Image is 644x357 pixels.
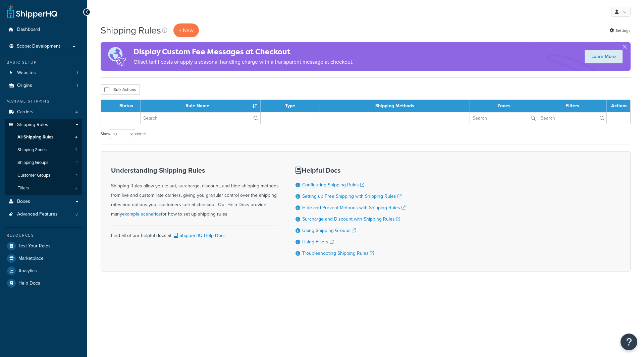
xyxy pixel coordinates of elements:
span: Test Your Rates [18,243,51,249]
div: Basic Setup [5,60,82,65]
li: Carriers [5,106,82,118]
span: Analytics [18,268,37,274]
button: Open Resource Center [621,334,637,350]
a: Using Filters [302,238,334,245]
input: Search [141,112,260,124]
span: Advanced Features [17,212,58,217]
a: Analytics [5,265,82,277]
a: All Shipping Rules 4 [5,131,82,143]
span: Dashboard [17,27,40,33]
a: Marketplace [5,252,82,264]
li: Websites [5,67,82,79]
img: duties-banner-06bc72dcb5fe05cb3f9472aba00be2ae8eb53ab6f0d8bb03d382ba314ac3c341.png [101,42,133,71]
a: Boxes [5,195,82,208]
a: Shipping Zones 2 [5,144,82,156]
li: Shipping Rules [5,119,82,195]
span: 3 [75,212,78,217]
span: Origins [17,83,32,88]
th: Type [261,100,320,112]
span: Scope: Development [17,44,60,49]
label: Show entries [101,129,146,139]
span: 1 [76,173,77,178]
a: Customer Groups 1 [5,169,82,182]
a: Learn More [585,50,623,63]
th: Zones [470,100,538,112]
a: example scenarios [122,211,161,218]
a: Settings [609,26,631,35]
p: Offset tariff costs or apply a seasonal handling charge with a transparent message at checkout. [133,57,354,67]
a: Shipping Groups 1 [5,157,82,169]
a: Configuring Shipping Rules [302,181,364,188]
a: Setting up Free Shipping with Shipping Rules [302,193,401,200]
span: Customer Groups [17,173,50,178]
input: Search [470,112,538,124]
a: Origins 1 [5,79,82,92]
h1: Shipping Rules [101,24,161,37]
div: Shipping Rules allow you to set, surcharge, discount, and hide shipping methods from live and cus... [111,167,279,219]
span: 1 [76,70,78,76]
p: + New [173,23,199,37]
span: Carriers [17,109,34,115]
li: Filters [5,182,82,194]
a: Shipping Rules [5,119,82,131]
span: 2 [75,147,77,153]
th: Actions [607,100,630,112]
span: Shipping Rules [17,122,48,128]
a: Using Shipping Groups [302,227,356,234]
li: Advanced Features [5,208,82,221]
button: Bulk Actions [101,84,140,95]
span: All Shipping Rules [17,134,53,140]
a: ShipperHQ Home [7,5,57,18]
a: Troubleshooting Shipping Rules [302,250,374,257]
a: Test Your Rates [5,240,82,252]
span: Websites [17,70,36,76]
div: Manage Shipping [5,99,82,104]
a: Carriers 4 [5,106,82,118]
li: Origins [5,79,82,92]
th: Shipping Methods [320,100,470,112]
th: Filters [538,100,607,112]
span: 4 [75,109,78,115]
li: Shipping Groups [5,157,82,169]
span: 1 [76,83,78,88]
select: Showentries [110,129,135,139]
span: Filters [17,185,29,191]
a: Hide and Prevent Methods with Shipping Rules [302,204,406,211]
li: All Shipping Rules [5,131,82,143]
h4: Display Custom Fee Messages at Checkout [133,46,354,57]
div: Find all of our helpful docs at: [111,226,279,240]
span: Shipping Groups [17,160,48,166]
span: 4 [75,134,77,140]
li: Shipping Zones [5,144,82,156]
span: Shipping Zones [17,147,47,153]
a: ShipperHQ Help Docs [172,232,226,239]
th: Status [112,100,141,112]
span: Boxes [17,199,30,204]
span: 1 [76,160,77,166]
a: Filters 2 [5,182,82,194]
div: Resources [5,233,82,238]
a: Surcharge and Discount with Shipping Rules [302,216,400,223]
input: Search [538,112,606,124]
a: Help Docs [5,277,82,289]
h3: Helpful Docs [296,167,406,174]
span: Marketplace [18,256,44,261]
li: Customer Groups [5,169,82,182]
span: 2 [75,185,77,191]
h3: Understanding Shipping Rules [111,167,279,174]
a: Advanced Features 3 [5,208,82,221]
span: Help Docs [18,281,40,286]
a: Websites 1 [5,67,82,79]
a: Dashboard [5,23,82,36]
th: Rule Name [141,100,261,112]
